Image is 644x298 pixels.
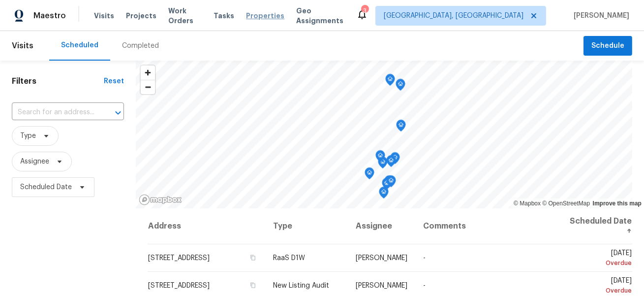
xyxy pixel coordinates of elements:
[561,208,632,244] th: Scheduled Date ↑
[248,253,257,262] button: Copy Address
[214,12,234,19] span: Tasks
[141,66,155,80] button: Zoom in
[384,11,523,21] span: [GEOGRAPHIC_DATA], [GEOGRAPHIC_DATA]
[61,40,98,50] div: Scheduled
[396,79,405,94] div: Map marker
[168,6,202,26] span: Work Orders
[296,6,344,26] span: Geo Assignments
[514,200,541,207] a: Mapbox
[94,11,114,21] span: Visits
[348,208,415,244] th: Assignee
[248,281,257,290] button: Copy Address
[365,167,374,183] div: Map marker
[122,41,159,51] div: Completed
[386,175,396,191] div: Map marker
[583,36,632,56] button: Schedule
[382,178,392,193] div: Map marker
[126,11,156,21] span: Projects
[384,175,394,191] div: Map marker
[139,194,182,205] a: Mapbox homepage
[273,255,305,262] span: RaaS D1W
[569,250,632,268] span: [DATE]
[569,286,632,296] div: Overdue
[141,80,155,94] span: Zoom out
[12,105,96,120] input: Search for an address...
[569,277,632,296] span: [DATE]
[20,131,36,141] span: Type
[246,11,284,21] span: Properties
[415,208,560,244] th: Comments
[20,157,49,166] span: Assignee
[361,6,368,16] div: 3
[593,200,642,207] a: Improve this map
[570,11,629,21] span: [PERSON_NAME]
[12,35,33,57] span: Visits
[386,155,396,170] div: Map marker
[148,282,210,289] span: [STREET_ADDRESS]
[104,76,124,86] div: Reset
[385,74,395,89] div: Map marker
[148,208,265,244] th: Address
[390,152,400,167] div: Map marker
[111,106,125,120] button: Open
[265,208,348,244] th: Type
[356,255,407,262] span: [PERSON_NAME]
[356,282,407,289] span: [PERSON_NAME]
[591,40,624,52] span: Schedule
[379,187,389,202] div: Map marker
[542,200,590,207] a: OpenStreetMap
[141,80,155,94] button: Zoom out
[423,255,426,262] span: -
[423,282,426,289] span: -
[569,258,632,268] div: Overdue
[20,182,72,192] span: Scheduled Date
[136,61,632,208] canvas: Map
[148,255,210,262] span: [STREET_ADDRESS]
[375,150,385,166] div: Map marker
[33,11,66,21] span: Maestro
[12,76,104,86] h1: Filters
[396,120,406,135] div: Map marker
[273,282,329,289] span: New Listing Audit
